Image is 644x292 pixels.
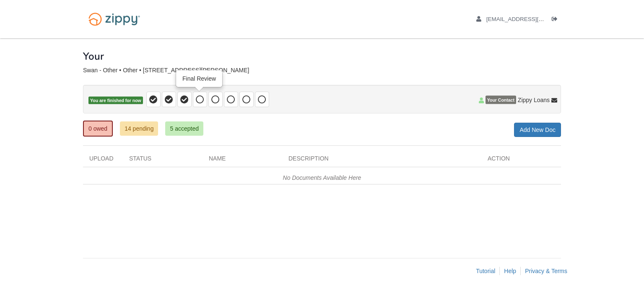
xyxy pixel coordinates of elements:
div: Final Review [177,71,222,87]
span: Your Contact [486,96,516,104]
a: Privacy & Terms [525,268,567,274]
span: jeffswan69@yahoo.com [486,16,582,22]
div: Description [282,154,481,167]
h1: Your [83,51,104,62]
a: Add New Doc [514,123,561,137]
a: 0 owed [83,121,113,137]
a: edit profile [476,16,582,24]
div: Status [123,154,203,167]
a: 14 pending [120,121,158,136]
span: Zippy Loans [518,96,550,104]
a: Tutorial [476,268,495,274]
span: You are finished for now [88,97,143,105]
img: Logo [83,8,145,30]
a: Help [504,268,516,274]
em: No Documents Available Here [283,174,361,181]
div: Name [203,154,282,167]
a: 5 accepted [165,121,203,136]
a: Log out [552,16,561,24]
div: Upload [83,154,123,167]
div: Swan - Other • Other • [STREET_ADDRESS][PERSON_NAME] [83,67,561,74]
div: Action [481,154,561,167]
